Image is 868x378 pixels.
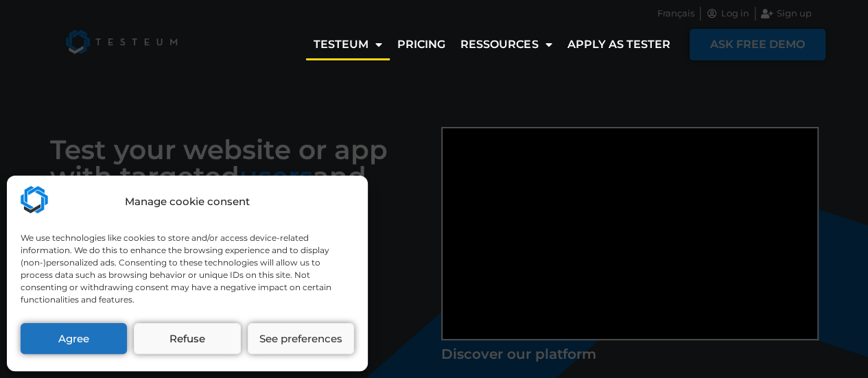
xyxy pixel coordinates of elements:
div: Manage cookie consent [125,194,250,210]
a: Ressources [453,29,559,60]
nav: Menu [306,29,677,60]
a: Apply as tester [559,29,677,60]
div: We use technologies like cookies to store and/or access device-related information. We do this to... [21,232,353,306]
button: Refuse [134,323,240,354]
a: Pricing [390,29,453,60]
a: Testeum [306,29,390,60]
button: See preferences [248,323,354,354]
button: Agree [21,323,127,354]
img: Testeum.com - Application crowdtesting platform [21,186,48,213]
